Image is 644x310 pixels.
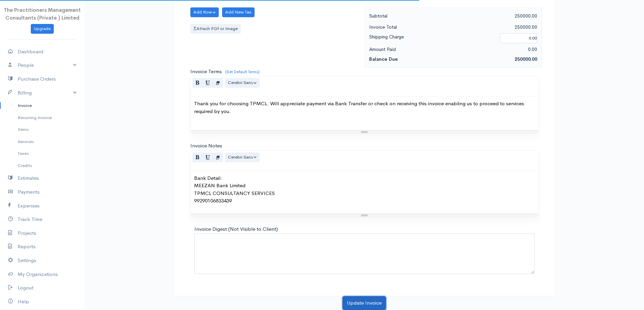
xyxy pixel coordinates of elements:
[4,7,81,21] span: The Practitioners Management Consultants (Private ) Limited
[366,33,497,44] div: Shipping Charge
[194,225,278,233] label: Invoice Digest (Not Visible to Client)
[228,80,253,85] span: Cerebri Sans
[213,78,223,88] button: Remove Font Style (CTRL+\)
[366,23,453,31] div: Invoice Total
[342,296,386,310] button: Update Invoice
[225,152,260,162] button: Font Family
[228,154,253,160] span: Cerebri Sans
[515,56,537,62] span: 250000.00
[31,24,54,34] a: Upgrade
[191,214,538,217] div: Resize
[192,152,203,162] button: Bold (CTRL+B)
[190,24,241,34] label: Attach PDf or Image
[366,12,453,20] div: Subtotal
[222,7,255,17] button: Add New Tax
[191,131,538,134] div: Resize
[190,68,222,76] label: Invoice Terms
[194,100,524,114] span: Thank you for choosing TPMCL. Will appreciate payment via Bank Transfer or check on receiving thi...
[225,78,260,88] button: Font Family
[190,142,222,150] label: Invoice Notes
[192,78,203,88] button: Bold (CTRL+B)
[369,56,398,62] strong: Balance Due
[202,152,213,162] button: Underline (CTRL+U)
[453,45,541,54] div: 0.00
[190,7,219,17] button: Add Row
[453,23,541,31] div: 250000.00
[213,152,223,162] button: Remove Font Style (CTRL+\)
[202,78,213,88] button: Underline (CTRL+U)
[366,45,453,54] div: Amount Paid
[225,69,260,75] a: (Set Default Terms)
[194,174,535,205] p: Bank Detail: MEEZAN Bank Limited TPMCL CONSULTANCY SERVICES 99290106833439
[453,12,541,20] div: 250000.00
